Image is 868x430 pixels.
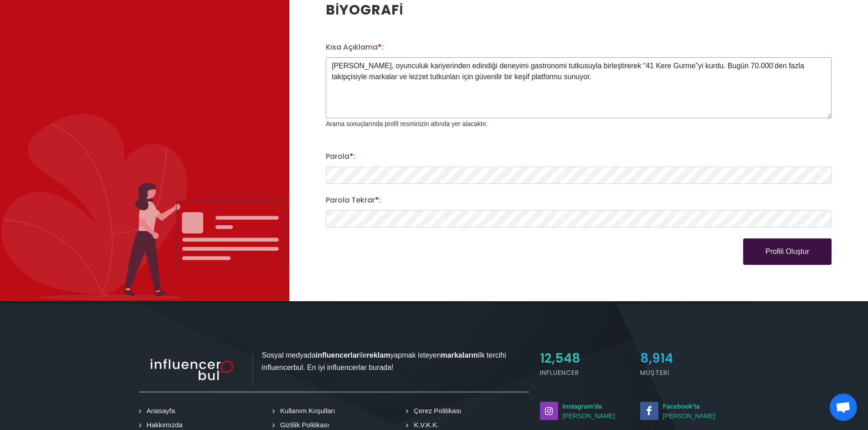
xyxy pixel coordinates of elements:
[663,403,700,410] strong: Facebook'ta
[540,368,629,378] h5: Influencer
[640,402,729,421] a: Facebook'ta[PERSON_NAME]
[563,403,602,410] strong: Instagram'da
[540,402,629,421] a: Instagram'da[PERSON_NAME]
[367,351,390,359] strong: reklam
[540,349,580,367] span: 12,548
[316,351,360,359] strong: influencerlar
[640,349,673,367] span: 8,914
[326,151,355,162] label: Parola :
[640,368,729,378] h5: Müşteri
[640,402,729,421] small: [PERSON_NAME]
[326,42,384,53] label: Kısa Açıklama :
[141,406,177,416] a: Anasayfa
[441,351,478,359] strong: markaların
[275,406,337,416] a: Kullanım Koşulları
[139,349,529,374] p: Sosyal medyada ile yapmak isteyen ilk tercihi influencerbul. En iyi influencerlar burada!
[408,406,462,416] a: Çerez Politikası
[326,120,488,127] small: Arama sonuçlarında profil resminizin altında yer alacaktır.
[743,238,832,265] button: Profili Oluştur
[326,195,381,206] label: Parola Tekrar :
[540,402,629,421] small: [PERSON_NAME]
[139,353,253,386] img: influencer_light.png
[830,394,857,421] div: Açık sohbet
